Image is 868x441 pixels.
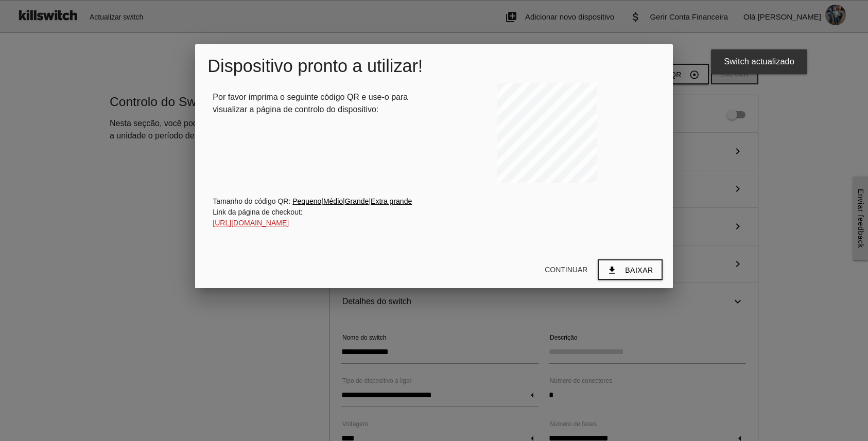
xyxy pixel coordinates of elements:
[213,196,655,207] div: | | |
[536,260,596,279] button: Continuar
[711,49,807,74] div: Switch actualizado
[207,57,660,76] h4: Dispositivo pronto a utilizar!
[323,197,343,205] a: Médio
[345,197,369,205] a: Grande
[213,219,289,227] a: [URL][DOMAIN_NAME]
[213,208,302,216] span: Link da página de checkout:
[598,259,662,280] button: Baixardownload
[625,266,653,274] span: Baixar
[607,260,617,280] i: download
[213,91,429,116] p: Por favor imprima o seguinte código QR e use-o para visualizar a página de controlo do dispositivo:
[292,197,321,205] a: Pequeno
[371,197,412,205] a: Extra grande
[213,197,290,205] span: Tamanho do código QR:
